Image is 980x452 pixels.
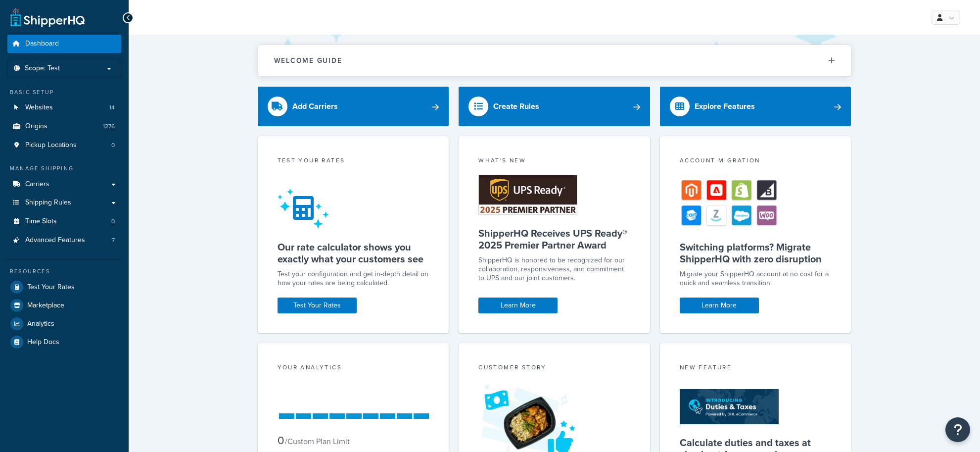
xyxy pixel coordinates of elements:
[7,88,121,97] div: Basic Setup
[680,298,759,313] a: Learn More
[278,241,429,265] h5: Our rate calculator shows you exactly what your customers see
[27,301,64,310] span: Marketplace
[25,217,57,226] span: Time Slots
[680,241,832,265] h5: Switching platforms? Migrate ShipperHQ with zero disruption
[695,100,755,113] div: Explore Features
[25,199,71,207] span: Shipping Rules
[25,236,85,245] span: Advanced Features
[258,87,449,126] a: Add Carriers
[478,227,630,251] h5: ShipperHQ Receives UPS Ready® 2025 Premier Partner Award
[7,117,121,136] a: Origins1276
[7,315,121,333] a: Analytics
[7,231,121,250] li: Advanced Features
[478,363,630,374] div: Customer Story
[493,100,539,113] div: Create Rules
[25,122,47,131] span: Origins
[25,141,77,150] span: Pickup Locations
[25,180,49,189] span: Carriers
[278,432,284,449] span: 0
[7,297,121,314] a: Marketplace
[7,267,121,276] div: Resources
[7,278,121,296] a: Test Your Rates
[25,40,59,48] span: Dashboard
[7,117,121,136] li: Origins
[258,45,851,76] button: Welcome Guide
[278,270,429,288] div: Test your configuration and get in-depth detail on how your rates are being calculated.
[25,64,60,73] span: Scope: Test
[478,298,558,313] a: Learn More
[7,35,121,53] a: Dashboard
[7,212,121,231] li: Time Slots
[7,136,121,154] a: Pickup Locations0
[478,256,630,283] p: ShipperHQ is honored to be recognized for our collaboration, responsiveness, and commitment to UP...
[27,320,54,328] span: Analytics
[112,236,115,245] span: 7
[292,100,338,113] div: Add Carriers
[278,156,429,167] div: Test your rates
[680,270,832,288] div: Migrate your ShipperHQ account at no cost for a quick and seamless transition.
[274,57,342,64] h2: Welcome Guide
[680,363,832,374] div: New Feature
[25,103,53,112] span: Websites
[278,363,429,374] div: Your Analytics
[7,333,121,351] a: Help Docs
[111,217,115,226] span: 0
[7,164,121,173] div: Manage Shipping
[109,103,115,112] span: 14
[680,156,832,167] div: Account Migration
[27,283,75,292] span: Test Your Rates
[7,175,121,194] a: Carriers
[459,87,650,126] a: Create Rules
[7,136,121,154] li: Pickup Locations
[285,436,350,447] small: / Custom Plan Limit
[7,99,121,117] li: Websites
[278,298,357,313] a: Test Your Rates
[7,194,121,212] a: Shipping Rules
[111,141,115,150] span: 0
[660,87,851,126] a: Explore Features
[478,156,630,167] div: What's New
[7,231,121,250] a: Advanced Features7
[27,338,59,347] span: Help Docs
[7,212,121,231] a: Time Slots0
[945,417,970,442] button: Open Resource Center
[103,122,115,131] span: 1276
[7,99,121,117] a: Websites14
